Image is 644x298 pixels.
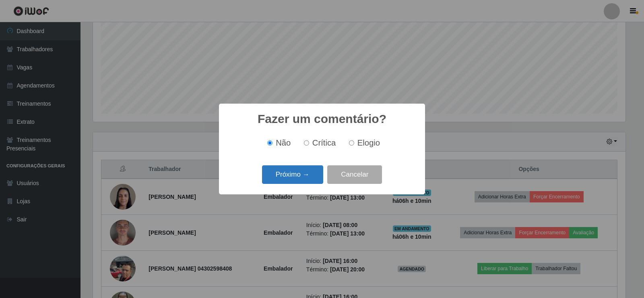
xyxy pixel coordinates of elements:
span: Crítica [312,138,336,147]
button: Próximo → [262,165,323,184]
input: Elogio [349,140,354,146]
input: Não [267,140,272,146]
button: Cancelar [327,165,382,184]
h2: Fazer um comentário? [258,112,386,126]
span: Elogio [357,138,380,147]
span: Não [276,138,291,147]
input: Crítica [304,140,309,146]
